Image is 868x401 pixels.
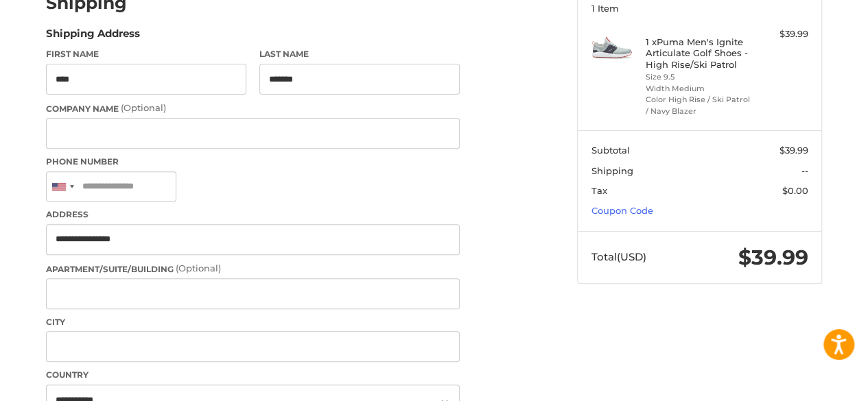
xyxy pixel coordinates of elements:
h3: 1 Item [591,3,808,14]
li: Width Medium [646,83,751,95]
a: Coupon Code [591,205,653,216]
span: -- [801,165,808,176]
small: (Optional) [176,263,221,274]
label: First Name [46,48,246,60]
label: Address [46,208,460,221]
legend: Shipping Address [46,26,140,48]
label: Apartment/Suite/Building [46,262,460,276]
span: $39.99 [779,145,808,156]
span: Tax [591,185,607,196]
label: City [46,316,460,328]
label: Phone Number [46,156,460,168]
span: Subtotal [591,145,630,156]
div: United States: +1 [47,172,78,202]
span: $39.99 [738,245,808,270]
span: $0.00 [782,185,808,196]
span: Total (USD) [591,250,646,263]
label: Last Name [259,48,460,60]
div: $39.99 [754,27,808,41]
li: Size 9.5 [646,71,751,83]
li: Color High Rise / Ski Patrol / Navy Blazer [646,94,751,117]
label: Country [46,369,460,381]
span: Shipping [591,165,633,176]
h4: 1 x Puma Men's Ignite Articulate Golf Shoes - High Rise/Ski Patrol [646,36,751,70]
small: (Optional) [121,102,166,113]
label: Company Name [46,101,460,115]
